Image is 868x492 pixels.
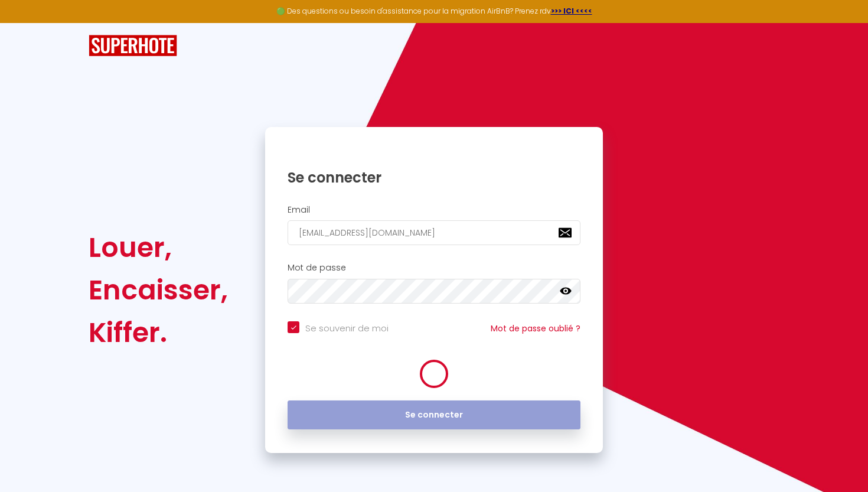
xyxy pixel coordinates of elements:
[89,35,177,57] img: SuperHote logo
[89,311,228,354] div: Kiffer.
[288,263,580,273] h2: Mot de passe
[491,322,580,334] a: Mot de passe oublié ?
[551,6,592,16] a: >>> ICI <<<<
[288,220,580,245] input: Ton Email
[89,226,228,269] div: Louer,
[288,400,580,430] button: Se connecter
[89,269,228,311] div: Encaisser,
[288,205,580,215] h2: Email
[288,168,580,187] h1: Se connecter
